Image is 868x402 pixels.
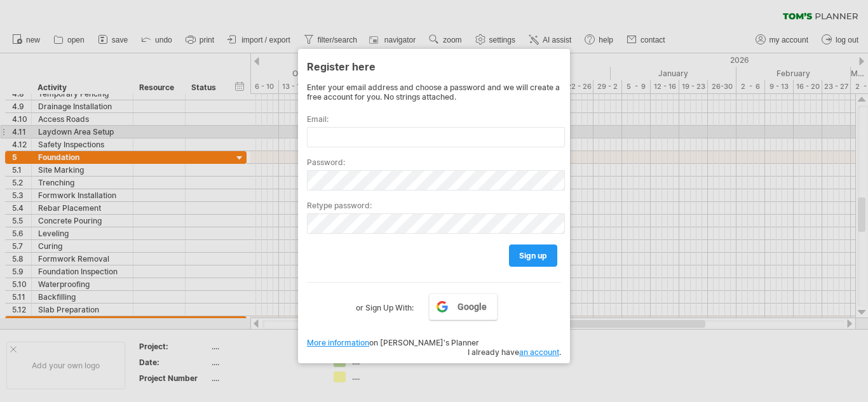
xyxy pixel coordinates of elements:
[356,293,414,315] label: or Sign Up With:
[307,55,561,77] div: Register here
[458,302,487,312] span: Google
[307,157,561,167] label: Password:
[307,201,561,210] label: Retype password:
[519,347,559,357] a: an account
[307,114,561,124] label: Email:
[468,347,561,357] span: I already have .
[509,245,557,267] a: sign up
[307,338,479,347] span: on [PERSON_NAME]'s Planner
[307,83,561,102] div: Enter your email address and choose a password and we will create a free account for you. No stri...
[519,251,547,260] span: sign up
[429,293,498,320] a: Google
[307,338,369,347] a: More information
